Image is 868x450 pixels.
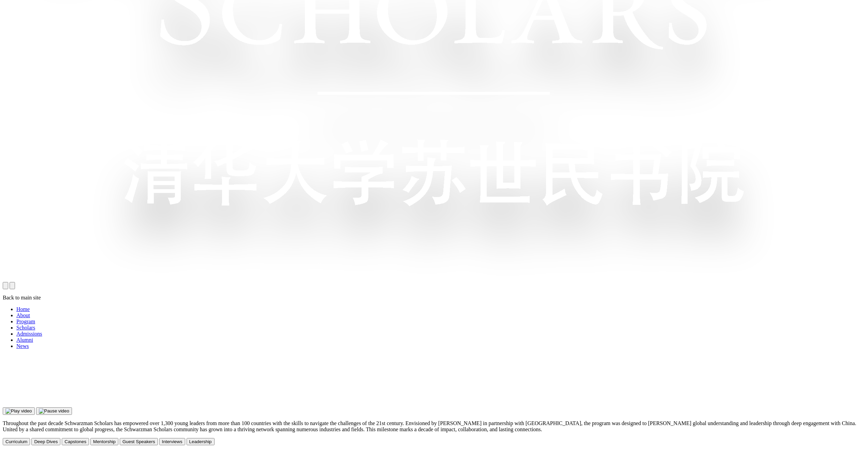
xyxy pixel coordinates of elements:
button: Curriculum [3,438,30,445]
button: Leadership [187,438,215,445]
button: Mentorship [90,438,118,445]
button: open navigation drawer [10,282,15,289]
p: Throughout the past decade Schwarzman Scholars has empowered over 1,300 young leaders from more t... [3,420,865,433]
button: Interviews [159,438,185,445]
button: Capstones [62,438,89,445]
div: Jump to sections [3,438,865,445]
video: Your browser does not support the video tag. [3,355,105,406]
img: Pause video [39,408,69,414]
button: Guest Speakers [120,438,158,445]
button: Deep Dives [31,438,60,445]
button: Pause video [36,407,72,415]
